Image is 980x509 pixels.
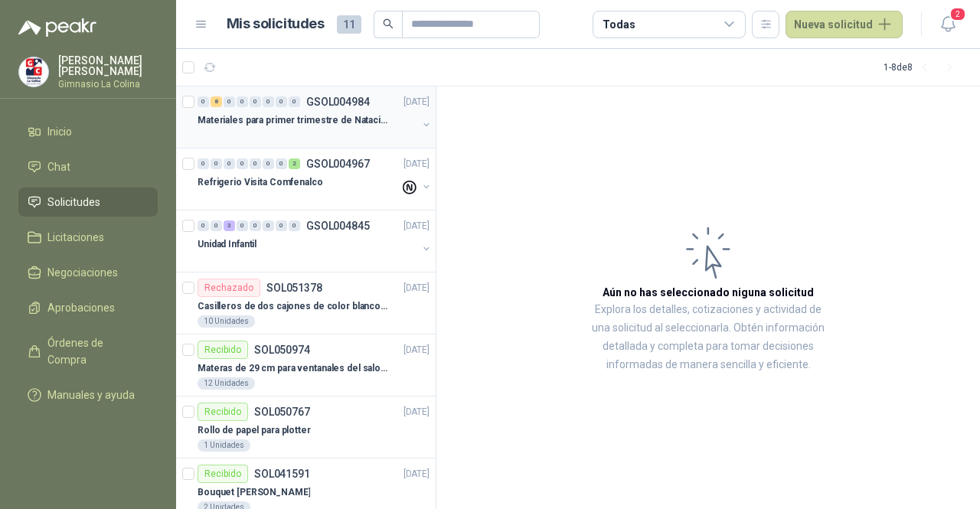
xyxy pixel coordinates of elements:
div: 2 [289,158,300,169]
h3: Aún no has seleccionado niguna solicitud [603,284,814,301]
p: Casilleros de dos cajones de color blanco para casitas 1 y 2 [198,299,388,314]
div: 0 [198,220,209,231]
a: RecibidoSOL050974[DATE] Materas de 29 cm para ventanales del salon de lenguaje y coordinación12 U... [176,334,436,396]
div: 10 Unidades [198,315,255,328]
p: SOL050974 [254,344,310,355]
span: 11 [337,15,361,34]
p: Unidad Infantil [198,237,256,252]
a: Órdenes de Compra [18,328,158,374]
div: 0 [250,96,261,107]
span: 2 [949,7,966,21]
a: RecibidoSOL050767[DATE] Rollo de papel para plotter1 Unidades [176,396,436,458]
p: Materas de 29 cm para ventanales del salon de lenguaje y coordinación [198,361,388,376]
div: 0 [198,158,209,169]
div: 0 [276,158,287,169]
div: 0 [224,158,235,169]
p: GSOL004967 [306,158,370,169]
p: [DATE] [403,467,430,481]
p: SOL050767 [254,406,310,417]
p: GSOL004845 [306,220,370,231]
div: 0 [211,158,222,169]
h1: Mis solicitudes [227,13,325,35]
div: 0 [198,96,209,107]
div: 0 [263,96,274,107]
span: Órdenes de Compra [47,334,143,368]
a: Negociaciones [18,258,158,287]
div: 12 Unidades [198,377,255,390]
div: 0 [263,220,274,231]
a: Inicio [18,117,158,146]
div: 1 Unidades [198,439,250,452]
a: Manuales y ayuda [18,380,158,409]
span: Solicitudes [47,194,100,210]
div: 3 [224,220,235,231]
span: Inicio [47,123,72,140]
p: Refrigerio Visita Comfenalco [198,175,323,190]
a: Chat [18,152,158,181]
div: 0 [250,158,261,169]
a: 0 0 3 0 0 0 0 0 GSOL004845[DATE] Unidad Infantil [198,217,433,266]
div: 0 [263,158,274,169]
p: [PERSON_NAME] [PERSON_NAME] [58,55,158,77]
img: Company Logo [19,57,48,86]
p: Explora los detalles, cotizaciones y actividad de una solicitud al seleccionarla. Obtén informaci... [590,301,827,374]
div: 0 [276,220,287,231]
p: [DATE] [403,405,430,419]
a: RechazadoSOL051378[DATE] Casilleros de dos cajones de color blanco para casitas 1 y 210 Unidades [176,272,436,334]
p: Bouquet [PERSON_NAME] [198,485,310,500]
button: 2 [934,11,962,38]
div: Todas [603,16,635,33]
div: 1 - 8 de 8 [884,55,962,80]
img: Logo peakr [18,18,96,37]
span: Negociaciones [47,264,118,281]
div: 0 [237,96,248,107]
p: SOL051378 [266,282,322,293]
p: [DATE] [403,343,430,357]
div: 0 [289,96,300,107]
p: [DATE] [403,157,430,171]
div: Recibido [198,465,248,483]
span: search [383,18,394,29]
p: Materiales para primer trimestre de Natación [198,113,388,128]
a: 0 0 0 0 0 0 0 2 GSOL004967[DATE] Refrigerio Visita Comfenalco [198,155,433,204]
p: [DATE] [403,219,430,233]
div: 0 [289,220,300,231]
p: Rollo de papel para plotter [198,423,311,438]
div: 0 [224,96,235,107]
p: Gimnasio La Colina [58,80,158,89]
a: Licitaciones [18,223,158,252]
span: Manuales y ayuda [47,387,135,403]
div: 8 [211,96,222,107]
div: 0 [211,220,222,231]
a: 0 8 0 0 0 0 0 0 GSOL004984[DATE] Materiales para primer trimestre de Natación [198,93,433,142]
p: SOL041591 [254,468,310,479]
div: 0 [237,220,248,231]
a: Aprobaciones [18,293,158,322]
div: Recibido [198,403,248,421]
div: 0 [250,220,261,231]
div: Recibido [198,341,248,359]
p: [DATE] [403,281,430,295]
span: Chat [47,158,70,175]
p: GSOL004984 [306,96,370,107]
div: Rechazado [198,279,260,297]
a: Solicitudes [18,188,158,217]
p: [DATE] [403,95,430,109]
span: Licitaciones [47,229,104,246]
span: Aprobaciones [47,299,115,316]
div: 0 [276,96,287,107]
div: 0 [237,158,248,169]
button: Nueva solicitud [786,11,903,38]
